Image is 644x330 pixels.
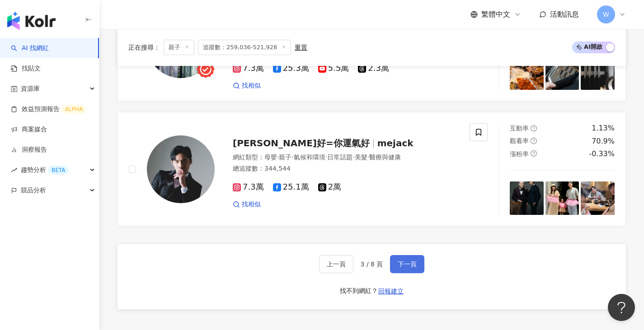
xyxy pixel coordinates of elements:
[318,182,341,192] span: 2萬
[291,153,293,161] span: ·
[264,153,277,161] span: 母嬰
[545,56,579,90] img: post-image
[367,153,369,161] span: ·
[242,81,261,90] span: 找相似
[340,287,378,296] div: 找不到網紅？
[581,56,615,90] img: post-image
[233,81,261,90] a: 找相似
[319,255,353,273] button: 上一頁
[48,166,69,175] div: BETA
[277,153,279,161] span: ·
[147,135,215,203] img: KOL Avatar
[481,9,510,19] span: 繁體中文
[273,64,309,73] span: 25.3萬
[118,112,626,226] a: KOL Avatar[PERSON_NAME]好=你運氣好mejack網紅類型：母嬰·親子·氣候和環境·日常話題·美髮·醫療與健康總追蹤數：344,5447.3萬25.1萬2萬找相似互動率que...
[233,64,264,73] span: 7.3萬
[545,181,579,215] img: post-image
[531,150,537,157] span: question-circle
[358,64,389,73] span: 2.3萬
[128,44,160,51] span: 正在搜尋 ：
[510,150,529,158] span: 漲粉率
[378,284,404,298] button: 回報建立
[390,255,424,273] button: 下一頁
[7,12,56,30] img: logo
[11,64,41,73] a: 找貼文
[11,44,49,53] a: searchAI 找網紅
[198,40,291,55] span: 追蹤數：259,036-521,928
[592,136,615,146] div: 70.9%
[11,125,47,134] a: 商案媒合
[233,182,264,192] span: 7.3萬
[233,200,261,209] a: 找相似
[295,44,307,51] div: 重置
[377,138,414,149] span: mejack
[510,125,529,132] span: 互動率
[608,294,635,321] iframe: Help Scout Beacon - Open
[550,10,579,19] span: 活動訊息
[510,181,544,215] img: post-image
[378,288,404,295] span: 回報建立
[21,180,46,200] span: 競品分析
[581,181,615,215] img: post-image
[273,182,309,192] span: 25.1萬
[361,260,383,268] span: 3 / 8 頁
[233,138,370,149] span: [PERSON_NAME]好=你運氣好
[589,149,615,159] div: -0.33%
[11,145,47,154] a: 洞察報告
[279,153,291,161] span: 親子
[510,56,544,90] img: post-image
[294,153,325,161] span: 氣候和環境
[603,9,609,19] span: W
[327,153,353,161] span: 日常話題
[318,64,349,73] span: 5.5萬
[592,123,615,133] div: 1.13%
[164,40,194,55] span: 親子
[325,153,327,161] span: ·
[242,200,261,209] span: 找相似
[369,153,401,161] span: 醫療與健康
[233,153,459,162] div: 網紅類型 ：
[531,125,537,131] span: question-circle
[398,260,417,268] span: 下一頁
[353,153,354,161] span: ·
[21,79,40,99] span: 資源庫
[21,160,69,180] span: 趨勢分析
[510,137,529,144] span: 觀看率
[531,138,537,144] span: question-circle
[233,164,459,173] div: 總追蹤數 ： 344,544
[11,167,17,173] span: rise
[327,260,346,268] span: 上一頁
[11,105,86,114] a: 效益預測報告ALPHA
[355,153,367,161] span: 美髮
